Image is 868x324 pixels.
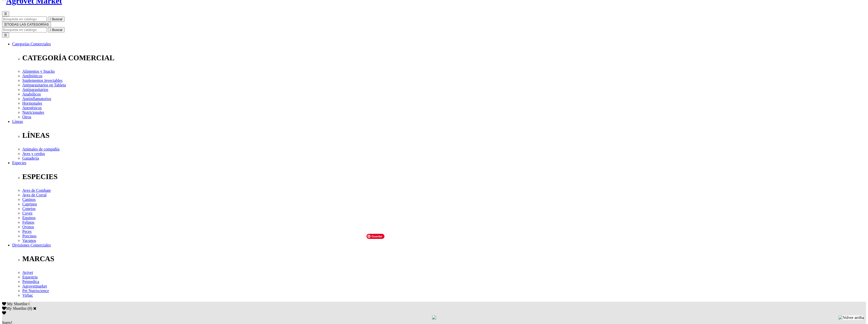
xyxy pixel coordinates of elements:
[4,12,7,16] span: ☰
[22,115,31,119] a: Otros
[12,42,51,46] a: Categorías Comerciales
[22,238,36,243] a: Vacunos
[12,243,51,247] a: Divisiones Comerciales
[22,220,34,224] a: Felinos
[50,28,51,32] i: 
[4,23,7,26] span: ☰
[22,147,60,151] a: Animales de compañía
[22,54,866,62] p: CATEGORÍA COMERCIAL
[52,28,63,32] span: Buscar
[366,234,384,239] span: Guardar
[22,206,35,211] a: Conejos
[22,69,55,73] a: Alimentos y Snacks
[22,173,866,181] p: ESPECIES
[22,78,63,83] a: Suplementos inyectables
[22,151,45,156] a: Aves y cerdos
[22,131,866,140] p: LÍNEAS
[2,16,47,22] input: Buscar
[12,161,26,165] a: Especies
[22,216,35,220] a: Equinos
[22,156,39,160] a: Ganadería
[22,92,41,96] a: Anabólicos
[22,101,42,105] a: Hormonales
[22,188,51,193] a: Aves de Combate
[22,193,47,197] a: Aves de Corral
[22,229,31,234] a: Peces
[22,74,42,78] a: Antibióticos
[839,315,864,320] img: Volver arriba
[22,234,36,238] a: Porcinos
[22,202,37,206] a: Caprinos
[48,27,65,32] button:  Buscar
[432,315,436,319] img: loading.gif
[22,255,866,263] p: MARCAS
[3,269,87,321] iframe: Brevo live chat
[12,119,23,124] a: Líneas
[22,225,34,229] a: Ovinos
[50,17,51,21] i: 
[2,27,47,32] input: Buscar
[22,87,48,92] a: Antiparasitarios
[2,306,26,311] label: My Shortlist
[48,16,65,22] button:  Buscar
[22,83,66,87] a: Antiparasitarios en Tableta
[2,22,51,27] button: ☰TODAS LAS CATEGORÍAS
[22,106,42,110] a: Anestésicos
[2,32,9,38] button: ☰
[22,197,35,202] a: Caninos
[2,11,9,16] button: ☰
[22,211,32,215] a: Cuyes
[22,110,44,115] a: Nutricionales
[22,97,51,101] a: Antiinflamatorios
[52,17,63,21] span: Buscar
